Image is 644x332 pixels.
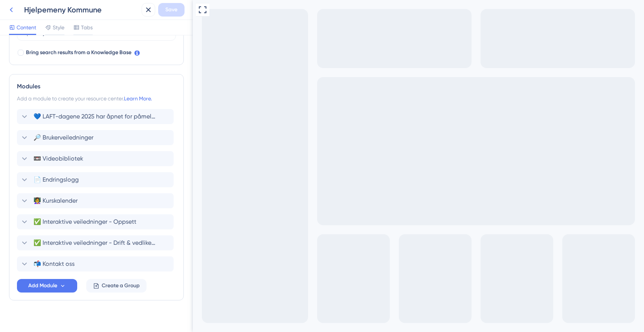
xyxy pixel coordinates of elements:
[34,133,93,142] span: 🔎 Brukerveiledninger
[34,112,158,121] span: 💙 LAFT-dagene 2025 har åpnet for påmelding!
[102,281,140,290] span: Create a Group
[17,23,36,32] span: Content
[17,214,176,229] div: ✅ Interaktive veiledninger - Oppsett
[17,130,176,145] div: 🔎 Brukerveiledninger
[17,172,176,187] div: 📄 Endringslogg
[26,48,131,57] span: Bring search results from a Knowledge Base
[17,109,176,124] div: 💙 LAFT-dagene 2025 har åpnet for påmelding!
[17,193,176,208] div: 👩‍🏫 Kurskalender
[86,279,147,293] button: Create a Group
[6,2,20,11] span: Hjelp
[34,175,79,184] span: 📄 Endringslogg
[17,279,77,293] button: Add Module
[165,5,177,14] span: Save
[28,281,57,290] span: Add Module
[34,238,158,247] span: ✅ Interaktive veiledninger - Drift & vedlikehold
[17,256,176,271] div: 📬 Kontakt oss
[53,23,64,32] span: Style
[34,259,75,268] span: 📬 Kontakt oss
[158,3,185,17] button: Save
[34,217,136,226] span: ✅ Interaktive veiledninger - Oppsett
[17,235,176,250] div: ✅ Interaktive veiledninger - Drift & vedlikehold
[34,196,78,205] span: 👩‍🏫 Kurskalender
[17,151,176,166] div: 📼 Videobibliotek
[25,4,27,10] div: 3
[81,23,93,32] span: Tabs
[17,82,176,91] div: Modules
[24,5,139,15] div: Hjelpemeny Kommune
[34,154,83,163] span: 📼 Videobibliotek
[124,96,152,102] a: Learn More.
[17,96,124,102] span: Add a module to create your resource center.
